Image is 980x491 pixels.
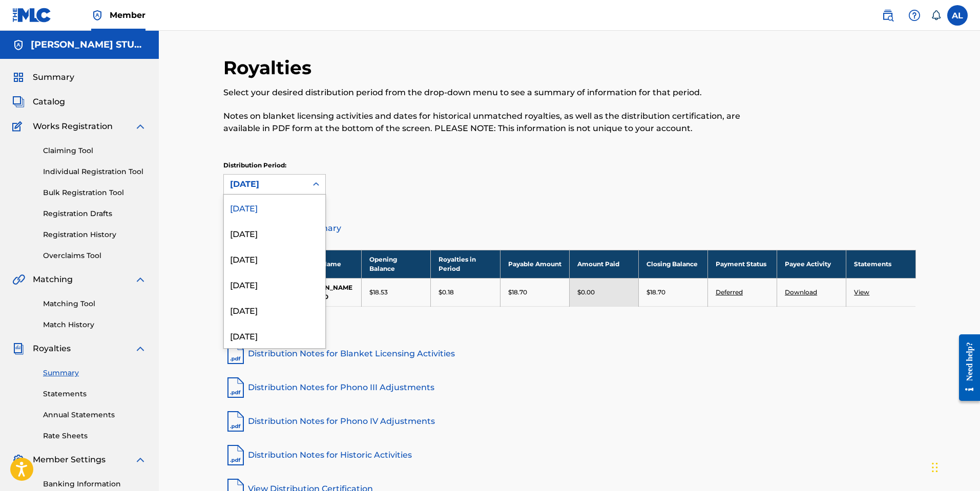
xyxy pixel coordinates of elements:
span: Summary [33,71,74,83]
div: [DATE] [224,246,325,271]
p: Distribution Period: [223,161,326,170]
th: Royalties in Period [431,250,500,278]
a: Summary [43,368,147,378]
p: Notes on blanket licensing activities and dates for historical unmatched royalties, as well as th... [223,110,757,135]
div: Widget de chat [929,442,980,491]
a: Overclaims Tool [43,250,147,261]
img: expand [134,454,147,466]
a: Banking Information [43,479,147,489]
span: Works Registration [33,120,113,133]
a: Distribution Notes for Historic Activities [223,443,916,467]
div: [DATE] [224,323,325,348]
img: pdf [223,341,248,366]
th: Payee Name [293,250,362,278]
img: search [882,9,894,22]
a: Deferred [716,288,743,296]
a: Individual Registration Tool [43,166,147,177]
iframe: Resource Center [951,327,980,409]
a: Download [785,288,817,296]
img: pdf [223,443,248,467]
h5: NORA STUDIO [31,39,147,51]
a: Distribution Notes for Blanket Licensing Activities [223,341,916,366]
h2: Royalties [223,56,317,79]
iframe: Chat Widget [929,442,980,491]
img: expand [134,343,147,355]
a: Claiming Tool [43,145,147,156]
a: Match History [43,319,147,330]
div: [DATE] [224,195,325,220]
img: pdf [223,409,248,434]
img: Member Settings [12,454,25,466]
a: Bulk Registration Tool [43,187,147,198]
img: pdf [223,375,248,400]
img: Accounts [12,39,25,51]
div: [DATE] [224,271,325,297]
span: Member [110,9,145,21]
th: Payable Amount [500,250,569,278]
p: Select your desired distribution period from the drop-down menu to see a summary of information f... [223,87,757,99]
span: Member Settings [33,454,106,466]
a: View [854,288,869,296]
p: $0.18 [439,288,454,297]
div: User Menu [947,5,968,26]
th: Closing Balance [638,250,707,278]
th: Payee Activity [777,250,846,278]
a: CatalogCatalog [12,96,65,108]
th: Amount Paid [569,250,638,278]
a: Annual Statements [43,410,147,420]
img: Summary [12,71,25,83]
th: Opening Balance [362,250,431,278]
p: $18.70 [508,288,527,297]
a: Public Search [878,5,898,26]
img: Works Registration [12,120,26,133]
td: [PERSON_NAME] STUDIO [293,278,362,306]
span: Royalties [33,343,71,355]
img: Matching [12,273,25,286]
img: Catalog [12,96,25,108]
a: Matching Tool [43,298,147,309]
img: expand [134,120,147,133]
a: Distribution Summary [223,216,916,241]
div: [DATE] [230,178,301,190]
th: Payment Status [707,250,777,278]
img: Royalties [12,343,25,355]
a: Statements [43,389,147,399]
a: Distribution Notes for Phono III Adjustments [223,375,916,400]
img: MLC Logo [12,8,52,23]
a: SummarySummary [12,71,74,83]
p: $18.53 [369,288,388,297]
span: Catalog [33,96,65,108]
p: $18.70 [647,288,665,297]
img: help [908,9,921,22]
a: Registration History [43,229,147,240]
a: Rate Sheets [43,431,147,441]
th: Statements [846,250,915,278]
a: Registration Drafts [43,208,147,219]
a: Distribution Notes for Phono IV Adjustments [223,409,916,434]
p: $0.00 [577,288,595,297]
img: expand [134,273,147,286]
span: Matching [33,273,73,286]
div: [DATE] [224,297,325,323]
div: Help [904,5,925,26]
div: Notifications [931,10,941,20]
div: Arrastrar [932,452,938,483]
img: Top Rightsholder [91,9,103,22]
div: [DATE] [224,220,325,246]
